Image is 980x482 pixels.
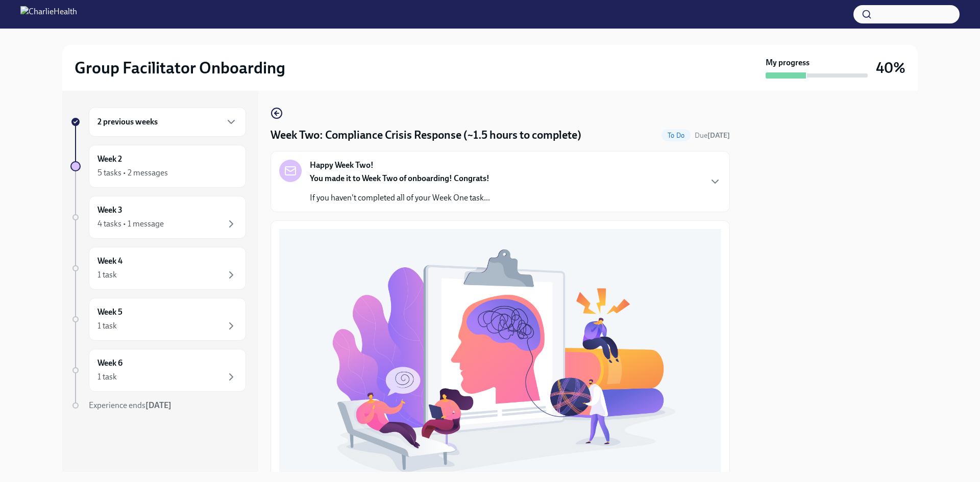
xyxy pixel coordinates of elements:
a: Week 41 task [70,247,246,290]
a: Week 51 task [70,298,246,341]
div: 1 task [97,371,117,383]
strong: My progress [766,57,810,68]
h2: Group Facilitator Onboarding [75,58,285,78]
span: October 6th, 2025 10:00 [695,131,730,140]
div: 5 tasks • 2 messages [97,167,168,179]
span: To Do [661,132,691,139]
h6: 2 previous weeks [97,116,158,128]
strong: [DATE] [145,400,171,410]
p: If you haven't completed all of your Week One task... [310,192,490,204]
h6: Week 4 [97,256,122,267]
a: Week 61 task [70,349,246,392]
strong: Happy Week Two! [310,160,374,171]
div: 1 task [97,320,117,332]
h6: Week 5 [97,307,122,318]
strong: [DATE] [707,131,730,140]
img: CharlieHealth [20,6,77,22]
a: Week 25 tasks • 2 messages [70,145,246,188]
span: Due [695,131,730,140]
h6: Week 2 [97,154,122,165]
h6: Week 6 [97,358,122,369]
h6: Week 3 [97,205,122,216]
h3: 40% [876,59,905,77]
span: Experience ends [89,400,171,410]
a: Week 34 tasks • 1 message [70,196,246,239]
div: 4 tasks • 1 message [97,218,164,230]
div: 2 previous weeks [89,107,246,137]
h4: Week Two: Compliance Crisis Response (~1.5 hours to complete) [271,128,581,143]
strong: You made it to Week Two of onboarding! Congrats! [310,173,489,183]
div: 1 task [97,269,117,281]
